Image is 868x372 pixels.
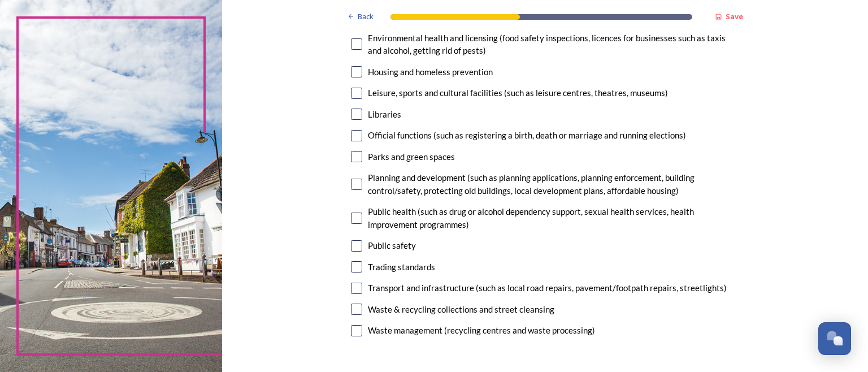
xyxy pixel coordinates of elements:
button: Open Chat [818,322,851,355]
div: Housing and homeless prevention [368,66,493,79]
div: Public health (such as drug or alcohol dependency support, sexual health services, health improve... [368,205,740,231]
div: Parks and green spaces [368,150,455,163]
strong: Save [726,11,743,21]
div: Libraries [368,108,401,121]
div: Planning and development (such as planning applications, planning enforcement, building control/s... [368,171,740,197]
div: Transport and infrastructure (such as local road repairs, pavement/footpath repairs, streetlights) [368,282,727,295]
div: Environmental health and licensing (food safety inspections, licences for businesses such as taxi... [368,32,740,57]
div: Waste management (recycling centres and waste processing) [368,324,595,337]
div: Trading standards [368,261,435,274]
div: Official functions (such as registering a birth, death or marriage and running elections) [368,129,686,142]
div: Leisure, sports and cultural facilities (such as leisure centres, theatres, museums) [368,86,668,100]
span: Back [358,11,374,22]
div: Waste & recycling collections and street cleansing [368,303,554,316]
div: Public safety [368,239,416,252]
